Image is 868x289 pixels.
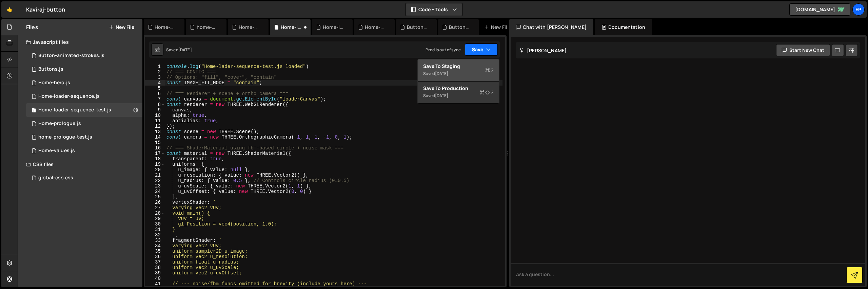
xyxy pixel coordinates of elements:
[509,19,593,35] div: Chat with [PERSON_NAME]
[26,130,142,144] div: 16061/44087.js
[26,49,142,62] div: 16061/43947.js
[145,238,165,243] div: 33
[145,75,165,80] div: 3
[145,183,165,189] div: 23
[145,211,165,216] div: 28
[449,24,471,31] div: Button-animated-strokes.js
[26,144,142,158] div: 16061/43950.js
[145,270,165,276] div: 39
[281,24,302,31] div: Home-loader-sequence-test.js
[26,62,142,76] div: 16061/43050.js
[26,117,142,130] div: 16061/43249.js
[145,80,165,86] div: 4
[145,254,165,259] div: 36
[480,89,494,96] span: S
[18,158,142,171] div: CSS files
[26,76,142,90] div: 16061/43948.js
[145,129,165,134] div: 13
[145,124,165,129] div: 12
[365,24,387,31] div: Home-hero.js
[406,3,462,16] button: Code + Tools
[145,107,165,113] div: 9
[145,178,165,183] div: 22
[423,70,494,78] div: Saved
[178,47,192,53] div: [DATE]
[595,19,652,35] div: Documentation
[145,173,165,178] div: 21
[1,1,18,18] a: 🤙
[38,175,73,181] div: global-css.css
[435,93,448,98] div: [DATE]
[776,44,830,56] button: Start new chat
[145,102,165,107] div: 8
[18,35,142,49] div: Javascript files
[852,3,865,16] a: Ep
[155,24,176,31] div: Home-values.js
[789,3,850,16] a: [DOMAIN_NAME]
[38,148,75,154] div: Home-values.js
[426,47,461,53] div: Prod is out of sync
[38,66,63,72] div: Buttons.js
[435,71,448,76] div: [DATE]
[145,86,165,91] div: 5
[145,91,165,96] div: 6
[26,23,38,31] h2: Files
[145,113,165,118] div: 10
[145,69,165,75] div: 2
[145,167,165,173] div: 20
[145,162,165,167] div: 19
[26,90,142,103] div: 16061/43594.js
[145,232,165,238] div: 32
[145,118,165,124] div: 11
[423,92,494,100] div: Saved
[38,107,111,113] div: Home-loader-sequence-test.js
[38,121,81,127] div: Home-prologue.js
[145,134,165,140] div: 14
[145,221,165,227] div: 30
[145,194,165,200] div: 25
[38,53,104,59] div: Button-animated-strokes.js
[145,276,165,281] div: 40
[145,189,165,194] div: 24
[418,59,499,82] button: Save to StagingS Saved[DATE]
[418,82,499,104] button: Save to ProductionS Saved[DATE]
[197,24,218,31] div: home-prologue-test.js
[38,93,100,100] div: Home-loader-sequence.js
[26,5,65,14] div: Kaviraj-button
[145,145,165,151] div: 16
[145,96,165,102] div: 7
[423,85,494,92] div: Save to Production
[145,243,165,249] div: 34
[145,265,165,270] div: 38
[109,24,134,30] button: New File
[323,24,344,31] div: Home-loader-sequence.js
[145,249,165,254] div: 35
[145,227,165,232] div: 31
[423,63,494,70] div: Save to Staging
[485,67,494,74] span: S
[145,200,165,205] div: 26
[465,43,498,56] button: Save
[484,24,513,31] div: New File
[145,140,165,145] div: 15
[407,24,429,31] div: Buttons.js
[145,205,165,211] div: 27
[26,103,142,117] div: 16061/44088.js
[145,64,165,69] div: 1
[519,47,567,54] h2: [PERSON_NAME]
[26,171,142,185] div: 16061/43261.css
[239,24,260,31] div: Home-prologue.js
[32,108,36,113] span: 1
[38,80,70,86] div: Home-hero.js
[145,151,165,156] div: 17
[145,216,165,221] div: 29
[145,156,165,162] div: 18
[166,47,192,53] div: Saved
[145,259,165,265] div: 37
[38,134,92,140] div: home-prologue-test.js
[145,281,165,287] div: 41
